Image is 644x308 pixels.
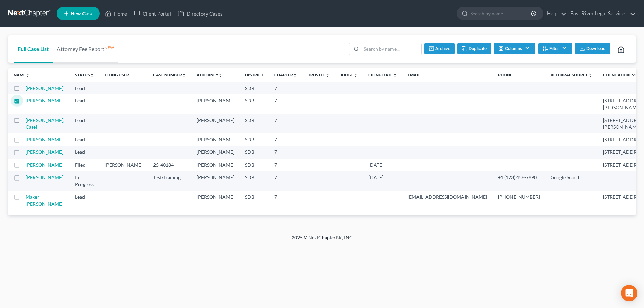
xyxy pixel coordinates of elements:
button: Duplicate [457,43,491,54]
a: Referral Sourceunfold_more [551,72,592,77]
td: Test/Training [148,171,191,190]
td: In Progress [70,171,99,190]
a: Judgeunfold_more [340,72,358,77]
th: Email [402,68,493,82]
a: [PERSON_NAME] [26,137,63,142]
td: [PERSON_NAME] [191,133,240,146]
sup: NEW [104,45,114,50]
a: [PERSON_NAME], Casei [26,117,64,130]
td: Lead [70,191,99,210]
a: [PERSON_NAME] [26,85,63,91]
i: unfold_more [182,73,186,77]
i: unfold_more [26,73,30,77]
th: Phone [493,68,545,82]
td: 7 [269,133,303,146]
a: [PERSON_NAME] [26,174,63,180]
td: Lead [70,146,99,159]
i: unfold_more [326,73,330,77]
td: [PERSON_NAME] [191,146,240,159]
input: Search by name... [470,7,532,20]
td: SDB [240,191,269,210]
td: SDB [240,171,269,190]
a: [PERSON_NAME] [26,162,63,168]
td: Lead [70,114,99,133]
i: unfold_more [354,73,358,77]
span: Download [586,46,606,51]
a: Directory Cases [174,7,226,20]
td: Filed [70,159,99,171]
a: East River Legal Services [567,7,636,20]
a: Statusunfold_more [75,72,94,77]
span: New Case [71,11,93,16]
td: Google Search [545,171,598,190]
td: Lead [70,94,99,114]
th: District [240,68,269,82]
td: 7 [269,159,303,171]
td: SDB [240,133,269,146]
a: Chapterunfold_more [274,72,297,77]
td: Lead [70,82,99,94]
button: Columns [494,43,535,54]
td: SDB [240,82,269,94]
td: [PERSON_NAME] [191,171,240,190]
th: Filing User [99,68,148,82]
button: Filter [538,43,572,54]
pre: +1 (123) 456-7890 [498,174,540,181]
td: Lead [70,133,99,146]
i: unfold_more [293,73,297,77]
a: Trusteeunfold_more [308,72,330,77]
td: [DATE] [363,171,402,190]
a: Home [102,7,130,20]
i: unfold_more [90,73,94,77]
td: 7 [269,82,303,94]
button: Download [575,43,610,54]
td: SDB [240,94,269,114]
div: 2025 © NextChapterBK, INC [129,234,515,246]
td: SDB [240,114,269,133]
td: [DATE] [363,159,402,171]
a: Client Portal [130,7,174,20]
a: Filing Dateunfold_more [368,72,397,77]
td: 7 [269,114,303,133]
td: [PERSON_NAME] [191,94,240,114]
a: [PERSON_NAME] [26,98,63,103]
td: 25-40184 [148,159,191,171]
pre: [PHONE_NUMBER] [498,194,540,200]
td: SDB [240,159,269,171]
div: Open Intercom Messenger [621,285,637,301]
td: 7 [269,171,303,190]
a: Attorney Fee ReportNEW [53,35,118,63]
a: Maker [PERSON_NAME] [26,194,63,207]
i: unfold_more [588,73,592,77]
a: Full Case List [14,35,53,63]
input: Search by name... [361,43,421,55]
td: [PERSON_NAME] [191,191,240,210]
td: [PERSON_NAME] [191,159,240,171]
a: Attorneyunfold_more [197,72,222,77]
pre: [EMAIL_ADDRESS][DOMAIN_NAME] [408,194,487,200]
td: [PERSON_NAME] [99,159,148,171]
td: SDB [240,146,269,159]
td: 7 [269,191,303,210]
td: 7 [269,146,303,159]
a: Case Numberunfold_more [153,72,186,77]
button: Archive [424,43,455,54]
td: 7 [269,94,303,114]
td: [PERSON_NAME] [191,114,240,133]
i: unfold_more [218,73,222,77]
a: [PERSON_NAME] [26,149,63,155]
i: unfold_more [393,73,397,77]
a: Nameunfold_more [14,72,30,77]
a: Help [544,7,566,20]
